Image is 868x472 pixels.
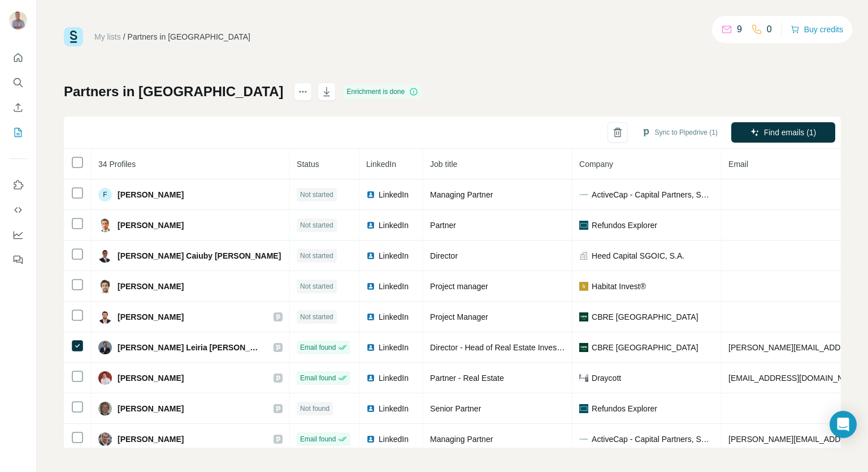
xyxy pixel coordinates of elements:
span: [PERSON_NAME] [118,220,184,231]
span: LinkedIn [379,220,409,231]
span: Habitat Invest® [592,281,646,292]
div: Enrichment is done [344,85,422,98]
span: [PERSON_NAME] Caiuby [PERSON_NAME] [118,250,281,261]
img: LinkedIn logo [366,374,375,383]
span: Partner [430,221,456,230]
span: LinkedIn [379,403,409,414]
span: [PERSON_NAME] [118,372,184,384]
a: My lists [94,32,121,41]
span: Partner - Real Estate [430,374,504,383]
div: Partners in [GEOGRAPHIC_DATA] [128,31,250,42]
img: LinkedIn logo [366,312,375,321]
span: Not found [300,404,329,414]
span: 34 Profiles [98,160,136,169]
img: Avatar [98,432,112,446]
span: Email found [300,373,336,383]
p: 9 [737,23,742,36]
img: LinkedIn logo [366,282,375,291]
img: Surfe Logo [64,27,83,46]
img: company-logo [579,374,588,383]
span: Email found [300,434,336,444]
img: Avatar [9,11,27,29]
span: Not started [300,190,333,200]
span: Not started [300,281,333,291]
h1: Partners in [GEOGRAPHIC_DATA] [64,83,284,101]
img: Avatar [98,310,112,324]
button: Sync to Pipedrive (1) [633,124,726,141]
span: LinkedIn [379,311,409,323]
img: company-logo [579,343,588,352]
span: [PERSON_NAME] [118,281,184,292]
button: Find emails (1) [731,122,835,143]
span: Heed Capital SGOIC, S.A. [592,250,684,261]
button: Use Surfe on LinkedIn [9,175,27,195]
span: [PERSON_NAME] [118,311,184,323]
img: LinkedIn logo [366,404,375,413]
span: Managing Partner [430,190,493,199]
span: Refundos Explorer [592,220,657,231]
span: Managing Partner [430,435,493,444]
img: company-logo [579,312,588,321]
p: 0 [767,23,772,36]
span: CBRE [GEOGRAPHIC_DATA] [592,311,698,323]
span: Status [297,160,319,169]
img: Avatar [98,249,112,263]
button: My lists [9,122,27,143]
button: Quick start [9,48,27,68]
div: F [98,188,112,201]
span: LinkedIn [379,372,409,384]
div: Open Intercom Messenger [830,411,857,438]
img: Avatar [98,218,112,232]
img: LinkedIn logo [366,190,375,199]
span: Project manager [430,282,488,291]
img: LinkedIn logo [366,221,375,230]
img: LinkedIn logo [366,343,375,352]
button: Search [9,72,27,93]
span: Not started [300,251,333,261]
span: [PERSON_NAME] [118,403,184,414]
button: Feedback [9,250,27,270]
span: LinkedIn [379,189,409,200]
span: [EMAIL_ADDRESS][DOMAIN_NAME] [728,374,862,383]
span: Not started [300,220,333,230]
span: Director [430,251,458,260]
span: [PERSON_NAME] Leiria [PERSON_NAME] [118,342,262,353]
li: / [123,31,125,42]
img: company-logo [579,190,588,199]
span: Find emails (1) [764,127,817,138]
img: Avatar [98,402,112,415]
img: company-logo [579,282,588,291]
button: Buy credits [791,22,843,37]
button: Dashboard [9,225,27,245]
span: Director - Head of Real Estate Investment Banking [430,343,607,352]
span: Refundos Explorer [592,403,657,414]
span: Job title [430,160,457,169]
img: company-logo [579,221,588,230]
span: Email found [300,342,336,353]
img: LinkedIn logo [366,251,375,260]
img: LinkedIn logo [366,435,375,444]
img: Avatar [98,371,112,385]
span: LinkedIn [379,434,409,445]
button: actions [294,83,312,101]
span: Senior Partner [430,404,481,413]
span: ActiveCap - Capital Partners, SCR, S.A. [592,189,714,200]
span: LinkedIn [366,160,396,169]
img: Avatar [98,280,112,293]
img: company-logo [579,404,588,413]
span: Not started [300,312,333,322]
img: company-logo [579,435,588,444]
span: LinkedIn [379,342,409,353]
span: Company [579,160,613,169]
span: LinkedIn [379,250,409,261]
img: Avatar [98,341,112,354]
span: [PERSON_NAME] [118,434,184,445]
span: Email [728,160,748,169]
span: Draycott [592,372,621,384]
span: Project Manager [430,312,488,321]
button: Use Surfe API [9,200,27,220]
span: CBRE [GEOGRAPHIC_DATA] [592,342,698,353]
span: LinkedIn [379,281,409,292]
span: [PERSON_NAME] [118,189,184,200]
button: Enrich CSV [9,97,27,118]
